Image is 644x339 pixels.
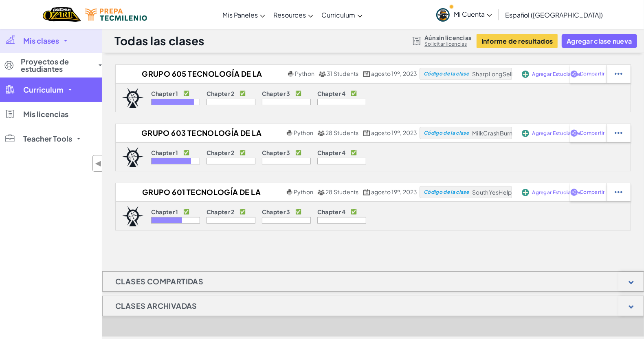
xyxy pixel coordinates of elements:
img: logo [122,147,144,167]
span: Mi Cuenta [454,10,492,18]
p: Chapter 1 [151,208,178,215]
span: agosto 19º, 2023 [371,70,418,77]
img: calendar.svg [363,189,370,195]
button: Informe de resultados [477,34,558,48]
span: MilkCrashBurn [472,129,512,137]
span: Python [294,129,313,136]
span: Aún sin licencias [424,34,471,41]
p: Chapter 3 [262,149,290,156]
p: ✅ [295,149,301,156]
span: Curriculum [23,86,64,93]
span: Curriculum [321,11,355,19]
img: IconAddStudents.svg [522,189,529,196]
img: Home [43,6,81,23]
span: Código de la clase [424,131,469,135]
span: Mis licencias [23,111,68,118]
p: Chapter 4 [317,208,346,215]
h2: Grupo 605 Tecnología de la Información I Profe Ale [116,68,286,80]
p: ✅ [240,208,246,215]
img: python.png [287,130,293,136]
p: Chapter 2 [207,149,235,156]
p: ✅ [351,90,357,97]
p: Chapter 1 [151,149,178,156]
span: Agregar Estudiantes [532,131,582,136]
p: ✅ [351,149,357,156]
img: logo [122,206,144,226]
a: Solicitar licencias [424,41,471,47]
span: 28 Students [325,188,359,195]
a: Mi Cuenta [432,2,496,27]
span: Agregar Estudiantes [532,72,582,77]
img: MultipleUsers.png [317,189,325,195]
span: 31 Students [327,70,359,77]
p: Chapter 4 [317,90,346,97]
img: calendar.svg [363,130,370,136]
p: ✅ [295,90,301,97]
p: Chapter 2 [207,90,235,97]
p: ✅ [183,208,189,215]
span: SharpLongSell [472,70,512,78]
p: ✅ [183,149,189,156]
p: Chapter 3 [262,208,290,215]
span: Teacher Tools [23,135,72,142]
span: agosto 19º, 2023 [371,129,418,136]
p: Chapter 4 [317,149,346,156]
img: python.png [287,189,293,195]
a: Español ([GEOGRAPHIC_DATA]) [501,4,607,26]
span: SouthYesHelp [472,188,512,196]
img: Tecmilenio logo [85,9,147,21]
span: Mis Paneles [222,11,258,19]
button: Agregar clase nueva [562,34,637,48]
a: Grupo 605 Tecnología de la Información I Profe Ale Python 31 Students agosto 19º, 2023 [116,68,420,80]
span: Código de la clase [424,190,469,195]
p: Chapter 1 [151,90,178,97]
img: logo [122,88,144,108]
h2: Grupo 603 Tecnología de la Información I Profe Ale [116,127,285,139]
img: MultipleUsers.png [319,71,326,77]
span: Compartir [580,190,604,195]
img: calendar.svg [363,71,370,77]
span: Mis clases [23,37,59,44]
span: Compartir [580,131,604,135]
img: IconAddStudents.svg [522,71,529,78]
a: Curriculum [317,4,367,26]
img: IconShare_Purple.svg [570,70,578,78]
span: Resources [273,11,306,19]
a: Ozaria by CodeCombat logo [43,6,81,23]
img: IconShare_Purple.svg [570,188,578,196]
span: agosto 19º, 2023 [371,188,418,195]
span: Python [295,70,314,77]
p: ✅ [240,149,246,156]
span: Agregar Estudiantes [532,190,582,195]
span: Compartir [580,71,604,76]
p: ✅ [351,208,357,215]
span: Python [294,188,313,195]
img: python.png [288,71,294,77]
h1: Todas las clases [114,33,204,49]
span: Código de la clase [424,71,469,76]
img: avatar [436,8,450,22]
p: ✅ [295,208,301,215]
p: ✅ [183,90,189,97]
span: ◀ [95,157,102,169]
h1: Clases compartidas [103,271,216,292]
span: Proyectos de estudiantes [21,58,94,73]
img: IconShare_Purple.svg [570,129,578,137]
span: 28 Students [325,129,359,136]
a: Grupo 603 Tecnología de la Información I Profe Ale Python 28 Students agosto 19º, 2023 [116,127,420,139]
p: Chapter 3 [262,90,290,97]
h1: Clases Archivadas [103,296,210,316]
img: MultipleUsers.png [317,130,325,136]
img: IconAddStudents.svg [522,130,529,137]
p: Chapter 2 [207,208,235,215]
img: IconStudentEllipsis.svg [615,188,622,196]
a: Grupo 601 Tecnología de la Información I Profe Ale Python 28 Students agosto 19º, 2023 [116,186,420,198]
p: ✅ [240,90,246,97]
img: IconStudentEllipsis.svg [615,129,622,137]
a: Resources [269,4,317,26]
span: Español ([GEOGRAPHIC_DATA]) [505,11,603,19]
h2: Grupo 601 Tecnología de la Información I Profe Ale [116,186,285,198]
a: Mis Paneles [218,4,269,26]
img: IconStudentEllipsis.svg [615,70,622,78]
